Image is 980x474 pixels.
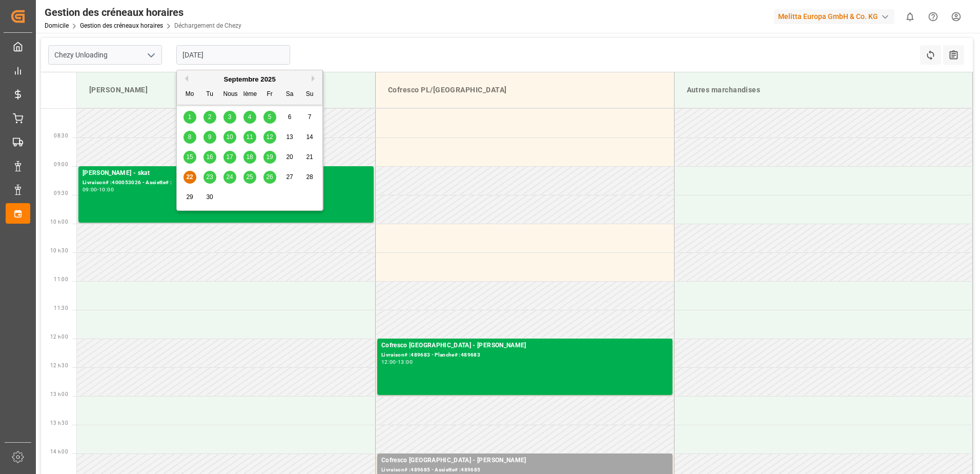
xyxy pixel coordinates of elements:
[206,153,213,161] span: 16
[203,151,216,164] div: Choisissez le mardi 16 septembre 2025
[203,171,216,184] div: Choisissez le mardi 23 septembre 2025
[286,173,293,181] span: 27
[248,113,252,121] span: 4
[263,131,276,144] div: Choisissez le vendredi 12 septembre 2025
[50,248,68,253] span: 10 h 30
[283,131,296,144] div: Choisissez le samedi 13 septembre 2025
[398,360,413,364] div: 13:00
[206,193,213,201] span: 30
[223,171,236,184] div: Choisissez Mercredi 24 septembre 2025
[266,153,273,161] span: 19
[243,171,256,184] div: Choisissez le jeudi 25 septembre 2025
[303,88,316,101] div: Su
[223,88,236,101] div: Nous
[263,151,276,164] div: Choisissez le vendredi 19 septembre 2025
[85,81,367,100] div: [PERSON_NAME]
[54,305,68,311] span: 11:30
[183,111,196,124] div: Choisissez le lundi 1er septembre 2025
[182,75,188,82] button: Mois précédent
[283,151,296,164] div: Choisissez le samedi 20 septembre 2025
[223,131,236,144] div: Choisissez le mercredi 10 septembre 2025
[176,45,290,65] input: JJ-MM-AAAA
[186,193,193,201] span: 29
[48,45,162,65] input: Type à rechercher/sélectionner
[203,88,216,101] div: Tu
[778,11,878,22] font: Melitta Europa GmbH & Co. KG
[683,81,965,100] div: Autres marchandises
[183,191,196,204] div: Choisissez le lundi 29 septembre 2025
[50,219,68,225] span: 10 h 00
[83,187,97,192] div: 09:00
[143,47,158,63] button: Ouvrir le menu
[183,151,196,164] div: Choisissez le lundi 15 septembre 2025
[899,5,922,28] button: Afficher 0 nouvelles notifications
[50,334,68,340] span: 12 h 00
[303,131,316,144] div: Choisissez le dimanche 14 septembre 2025
[186,153,193,161] span: 15
[54,190,68,196] span: 09:30
[286,153,293,161] span: 20
[188,113,192,121] span: 1
[226,153,233,161] span: 17
[54,276,68,282] span: 11:00
[83,168,370,179] div: [PERSON_NAME] - skat
[45,5,241,20] div: Gestion des créneaux horaires
[223,111,236,124] div: Choisissez Mercredi 3 septembre 2025
[243,151,256,164] div: Choisissez Jeudi 18 septembre 2025
[263,111,276,124] div: Choisissez le vendredi 5 septembre 2025
[243,88,256,101] div: Ième
[303,111,316,124] div: Choisissez le dimanche 7 septembre 2025
[208,113,212,121] span: 2
[774,7,899,26] button: Melitta Europa GmbH & Co. KG
[203,131,216,144] div: Choisissez le mardi 9 septembre 2025
[306,133,313,141] span: 14
[303,151,316,164] div: Choisissez le dimanche 21 septembre 2025
[228,113,232,121] span: 3
[266,133,273,141] span: 12
[381,456,668,466] div: Cofresco [GEOGRAPHIC_DATA] - [PERSON_NAME]
[268,113,272,121] span: 5
[203,111,216,124] div: Choisissez Mardi 2 septembre 2025
[177,74,322,85] div: Septembre 2025
[243,131,256,144] div: Choisissez le jeudi 11 septembre 2025
[206,173,213,181] span: 23
[286,133,293,141] span: 13
[396,360,398,364] div: -
[283,171,296,184] div: Choisissez le samedi 27 septembre 2025
[97,187,99,192] div: -
[303,171,316,184] div: Choisissez Dimanche 28 septembre 2025
[203,191,216,204] div: Choisissez le mardi 30 septembre 2025
[188,133,192,141] span: 8
[266,173,273,181] span: 26
[381,341,668,351] div: Cofresco [GEOGRAPHIC_DATA] - [PERSON_NAME]
[922,5,945,28] button: Centre d’aide
[243,111,256,124] div: Choisissez le jeudi 4 septembre 2025
[54,162,68,167] span: 09:00
[183,88,196,101] div: Mo
[80,22,163,29] a: Gestion des créneaux horaires
[283,88,296,101] div: Sa
[312,75,318,82] button: Prochain
[308,113,312,121] span: 7
[384,81,666,100] div: Cofresco PL/[GEOGRAPHIC_DATA]
[208,133,212,141] span: 9
[50,363,68,368] span: 12 h 30
[306,153,313,161] span: 21
[186,173,193,181] span: 22
[263,171,276,184] div: Choisissez le vendredi 26 septembre 2025
[226,173,233,181] span: 24
[45,22,69,29] a: Domicile
[50,391,68,397] span: 13 h 00
[83,179,370,187] div: Livraison# :400053026 - Assiette# :
[226,133,233,141] span: 10
[246,133,253,141] span: 11
[288,113,292,121] span: 6
[246,153,253,161] span: 18
[263,88,276,101] div: Fr
[246,173,253,181] span: 25
[183,131,196,144] div: Choisissez le lundi 8 septembre 2025
[50,420,68,426] span: 13 h 30
[54,133,68,139] span: 08:30
[381,351,668,360] div: Livraison# :489683 - Planche# :489683
[381,360,396,364] div: 12:00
